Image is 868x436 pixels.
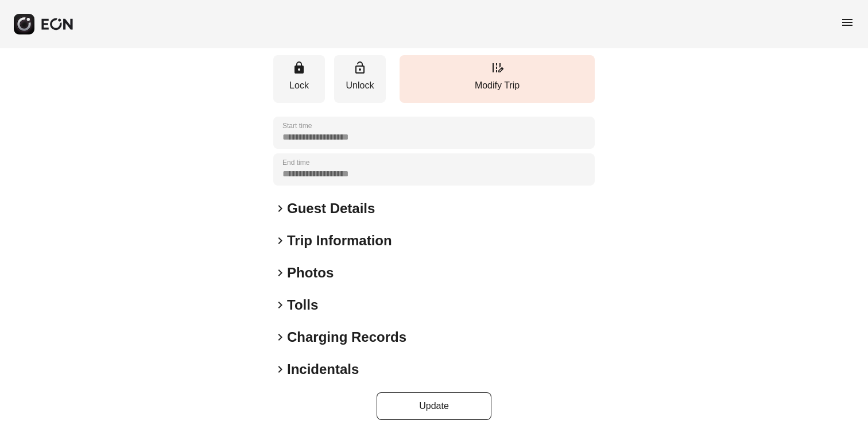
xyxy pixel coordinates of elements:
span: edit_road [490,61,504,75]
span: keyboard_arrow_right [273,298,287,312]
h2: Guest Details [287,199,375,218]
h2: Charging Records [287,328,406,346]
span: keyboard_arrow_right [273,202,287,215]
button: Lock [273,55,325,103]
h2: Tolls [287,296,318,314]
h2: Incidentals [287,360,359,379]
button: Modify Trip [400,55,595,103]
span: keyboard_arrow_right [273,330,287,344]
p: Lock [279,79,319,92]
p: Unlock [340,79,380,92]
span: keyboard_arrow_right [273,234,287,248]
h2: Trip Information [287,231,392,250]
button: Update [377,392,491,420]
button: Unlock [334,55,386,103]
p: Modify Trip [405,79,589,92]
span: menu [840,16,854,29]
span: lock_open [353,61,367,75]
span: keyboard_arrow_right [273,362,287,376]
h2: Photos [287,264,334,282]
span: keyboard_arrow_right [273,266,287,280]
span: lock [292,61,306,75]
